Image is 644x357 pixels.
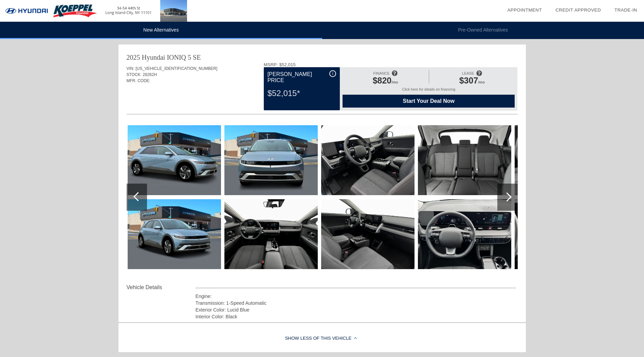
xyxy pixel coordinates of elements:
[118,325,526,352] div: Show Less of this Vehicle
[224,125,318,195] img: d972ab63b534c1f75474d7235522d580x.jpg
[127,283,196,292] div: Vehicle Details
[459,76,478,85] span: $307
[127,53,191,62] div: 2025 Hyundai IONIQ 5
[346,76,425,87] div: /mo
[343,87,515,95] div: Click here for details on financing
[433,76,511,87] div: /mo
[193,53,201,62] div: SE
[127,78,151,83] span: MFR. CODE:
[373,76,392,85] span: $820
[555,7,601,13] a: Credit Approved
[351,98,506,104] span: Start Your Deal Now
[614,7,637,13] a: Trade-In
[507,7,542,13] a: Appointment
[127,66,134,71] span: VIN:
[196,300,516,306] div: Transmission: 1-Speed Automatic
[321,199,415,269] img: 21170e28e79871e63adef350bfd05943x.jpg
[196,313,516,320] div: Interior Color: Black
[196,293,516,300] div: Engine:
[128,125,221,195] img: b9d637dcfe748f254de1c87189dd0a7dx.jpg
[321,125,415,195] img: f549890e98f5c55c859a6170aaee7e03x.jpg
[268,70,336,84] div: [PERSON_NAME] Price
[224,199,318,269] img: 70045199d0b04d9cda54570822522557x.jpg
[135,66,217,71] span: [US_VEHICLE_IDENTIFICATION_NUMBER]
[373,71,390,75] span: FINANCE
[128,199,221,269] img: 068be96ef25067c412b5d76493a84803x.jpg
[418,199,511,269] img: b469ba8934191dac1397cade2645433bx.jpg
[515,125,608,195] img: 1e643a0a739d28284594dd5b12764cffx.jpg
[127,72,142,77] span: STOCK:
[268,84,336,102] div: $52,015*
[127,94,518,105] div: Quoted on [DATE] 10:31:38 AM
[418,125,511,195] img: a7cbabd89b214a49ce0f7d7cb87caf71x.jpg
[143,72,157,77] span: 28262H
[264,62,518,67] div: MSRP: $52,015
[196,306,516,313] div: Exterior Color: Lucid Blue
[462,71,474,75] span: LEASE
[515,199,608,269] img: 96d9b9aa7978627b7a6a621efe6a0c51x.jpg
[329,70,336,77] div: i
